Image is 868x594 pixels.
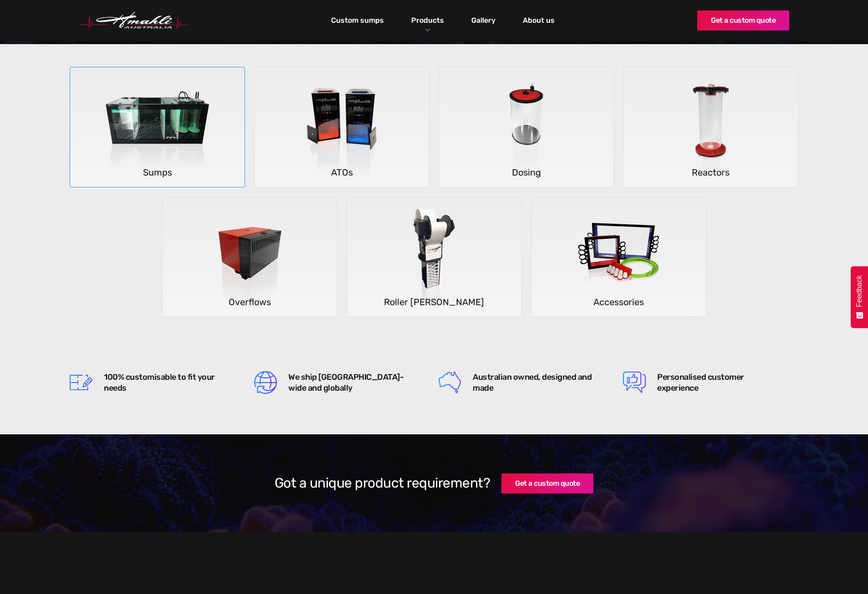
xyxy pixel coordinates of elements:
h5: Personalised customer experience [657,372,782,393]
h5: Dosing [439,165,613,180]
h5: 100% customisable to fit your needs [104,372,229,393]
img: Sumps [90,67,225,187]
a: ATOsATOs [254,67,429,187]
img: Customisable [70,371,92,394]
a: Custom sumps [329,13,386,28]
h5: Roller [PERSON_NAME] [347,294,521,310]
h5: We ship [GEOGRAPHIC_DATA]-wide and globally [288,372,414,393]
img: Accessories [551,197,686,317]
a: Products [409,14,446,27]
a: AccessoriesAccessories [531,196,706,317]
img: ATOs [275,67,409,187]
img: Reactors [643,67,778,187]
img: Hmahli Australia Logo [79,12,188,29]
a: Roller matsRoller [PERSON_NAME] [347,196,522,317]
img: Dosing [459,67,593,187]
img: Customer Service [623,371,646,394]
h4: Got a unique product requirement? [275,475,490,491]
a: About us [521,13,557,28]
a: Get a custom quote [501,473,593,493]
button: Feedback - Show survey [851,266,868,328]
img: Overflows [183,197,317,317]
h5: ATOs [255,165,429,180]
span: Feedback [855,275,863,307]
h5: Accessories [531,294,706,310]
a: ReactorsReactors [623,67,798,187]
a: Get a custom quote [697,10,789,30]
a: OverflowsOverflows [162,196,337,317]
h5: Sumps [70,165,245,180]
h5: Australian owned, designed and made [473,372,598,393]
a: Gallery [469,13,498,28]
img: Roller mats [367,197,501,317]
a: home [79,12,188,29]
h5: Overflows [163,294,337,310]
a: SumpsSumps [70,67,245,187]
a: DosingDosing [439,67,614,187]
img: Global Shipping [254,371,277,394]
h5: Reactors [623,165,798,180]
img: Australia [439,371,461,394]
